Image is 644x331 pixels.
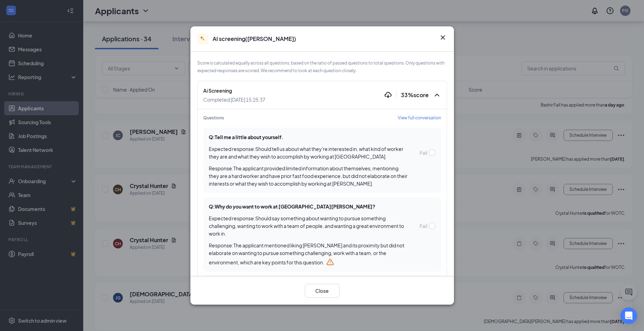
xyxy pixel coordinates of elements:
[209,242,404,265] span: Response : The applicant mentioned liking [PERSON_NAME] and its proximity but did not elaborate o...
[197,60,445,73] span: Score is calculated equally across all questions, based on the ratio of passed questions to total...
[199,35,206,42] svg: AiStar
[209,145,408,160] span: Expected response : Should tell us about what they're interested in, what kind of worker they are...
[401,91,429,99] span: 33 % score
[209,134,283,140] span: Q: Tell me a little about yourself.
[439,33,447,42] svg: Cross
[326,258,334,266] svg: Warning
[209,203,375,210] span: Q: Why do you want to work at [GEOGRAPHIC_DATA][PERSON_NAME]?
[209,214,408,237] span: Expected response : Should say something about wanting to pursue something challenging, wanting t...
[439,33,447,42] button: Close
[203,87,265,94] span: Ai Screening
[620,307,637,324] div: Open Intercom Messenger
[420,149,427,156] span: Fail
[305,284,340,298] button: Close
[213,35,296,43] span: AI screening ( [PERSON_NAME] )
[203,96,265,103] span: Completed [DATE] 15:25:37
[209,165,407,187] span: Response : The applicant provided limited information about themselves, mentioning they are a har...
[420,222,427,229] span: Fail
[398,115,441,121] span: View full conversation
[203,115,224,121] span: Questions
[384,91,392,99] svg: Download
[433,91,441,99] svg: ChevronUp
